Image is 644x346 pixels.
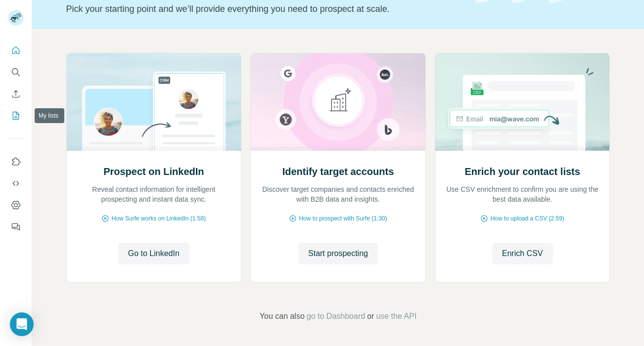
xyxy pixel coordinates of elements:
img: Enrich your contact lists [435,53,610,151]
button: go to Dashboard [307,310,365,322]
button: Quick start [8,42,24,59]
span: How to upload a CSV (2:59) [490,214,564,223]
h2: Identify target accounts [282,165,394,178]
div: Open Intercom Messenger [10,312,34,336]
button: use the API [376,310,416,322]
span: Go to LinkedIn [128,248,180,259]
button: Dashboard [8,196,24,214]
button: Start prospecting [298,243,378,264]
h2: Enrich your contact lists [464,165,580,178]
p: Discover target companies and contacts enriched with B2B data and insights. [261,184,415,204]
button: Use Surfe API [8,174,24,192]
img: Identify target accounts [250,53,426,151]
button: Search [8,63,24,81]
h2: Prospect on LinkedIn [103,165,204,178]
p: Pick your starting point and we’ll provide everything you need to prospect at scale. [66,2,463,16]
span: or [367,310,374,322]
button: Enrich CSV [8,85,24,103]
p: Reveal contact information for intelligent prospecting and instant data sync. [77,184,231,204]
span: You can also [260,310,305,322]
img: Prospect on LinkedIn [66,53,242,151]
p: Use CSV enrichment to confirm you are using the best data available. [445,184,600,204]
span: Enrich CSV [502,248,543,259]
button: Use Surfe on LinkedIn [8,153,24,171]
button: Feedback [8,218,24,236]
span: How Surfe works on LinkedIn (1:58) [111,214,206,223]
span: Start prospecting [308,248,368,259]
button: My lists [8,107,24,125]
span: How to prospect with Surfe (1:30) [299,214,387,223]
button: Enrich CSV [492,243,553,264]
button: Go to LinkedIn [118,243,189,264]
